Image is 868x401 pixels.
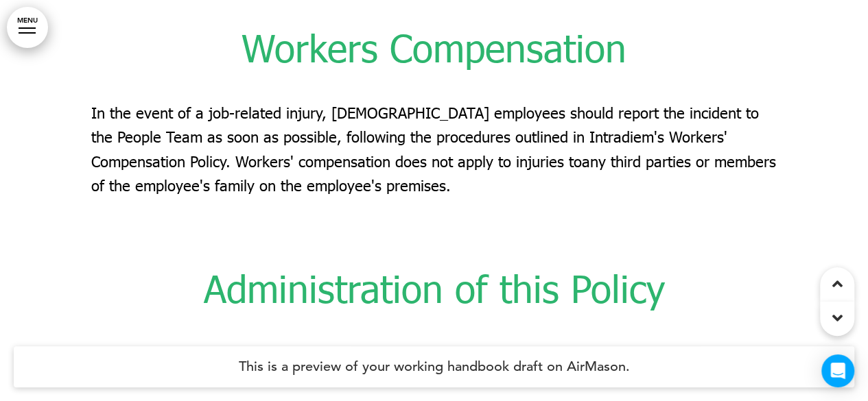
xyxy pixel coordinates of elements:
[91,152,776,195] span: any third parties or members of the employee's family on the employee's premises.
[204,265,665,311] span: Administration of this Policy
[91,344,766,387] span: The People Team is responsible for the administration of this policy. If you have questions about...
[14,346,854,387] h4: This is a preview of your working handbook draft on AirMason.
[821,354,854,387] div: Open Intercom Messenger
[242,25,626,70] span: Workers Compensation
[91,104,759,170] span: In the event of a job-related injury, [DEMOGRAPHIC_DATA] employees should report the incident to ...
[7,7,48,48] a: MENU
